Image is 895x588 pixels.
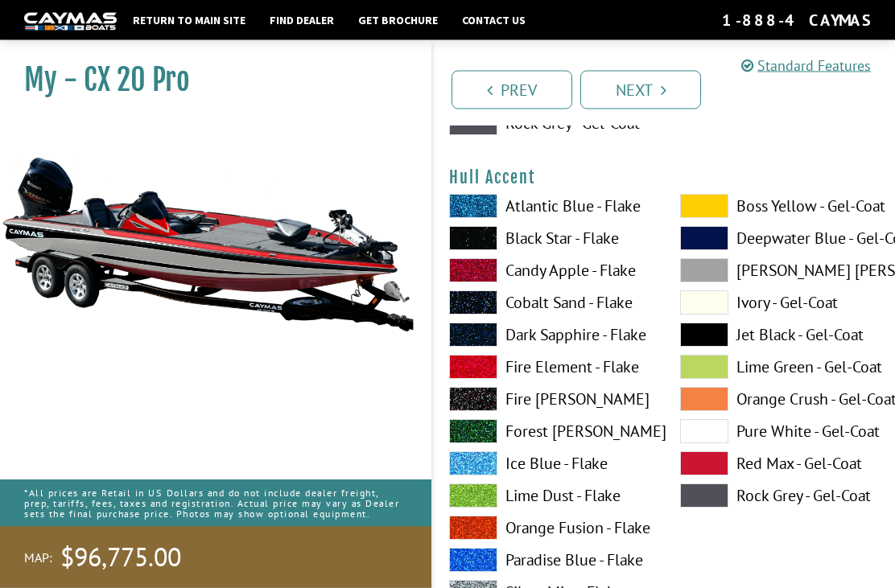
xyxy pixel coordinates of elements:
[680,356,879,380] label: Lime Green - Gel-Coat
[449,227,648,251] label: Black Star - Flake
[449,452,648,476] label: Ice Blue - Flake
[24,549,52,566] span: MAP:
[449,484,648,508] label: Lime Dust - Flake
[722,10,871,31] div: 1-888-4CAYMAS
[449,195,648,219] label: Atlantic Blue - Flake
[449,549,648,573] label: Paradise Blue - Flake
[350,10,446,31] a: Get Brochure
[125,10,254,31] a: Return to main site
[262,10,342,31] a: Find Dealer
[447,68,895,109] ul: Pagination
[24,479,407,528] p: *All prices are Retail in US Dollars and do not include dealer freight, prep, tariffs, fees, taxe...
[24,13,117,30] img: white-logo-c9c8dbefe5ff5ceceb0f0178aa75bf4bb51f6bca0971e226c86eb53dfe498488.png
[680,291,879,315] label: Ivory - Gel-Coat
[449,388,648,412] label: Fire [PERSON_NAME]
[24,62,391,98] h1: My - CX 20 Pro
[449,291,648,315] label: Cobalt Sand - Flake
[449,323,648,347] label: Dark Sapphire - Flake
[449,356,648,380] label: Fire Element - Flake
[680,195,879,219] label: Boss Yellow - Gel-Coat
[680,420,879,444] label: Pure White - Gel-Coat
[680,388,879,412] label: Orange Crush - Gel-Coat
[741,56,871,75] a: Standard Features
[449,259,648,283] label: Candy Apple - Flake
[680,452,879,476] label: Red Max - Gel-Coat
[452,71,572,109] a: Prev
[454,10,534,31] a: Contact Us
[680,323,879,347] label: Jet Black - Gel-Coat
[60,541,181,574] span: $96,775.00
[580,71,701,109] a: Next
[680,227,879,251] label: Deepwater Blue - Gel-Coat
[449,516,648,541] label: Orange Fusion - Flake
[449,420,648,444] label: Forest [PERSON_NAME]
[680,484,879,508] label: Rock Grey - Gel-Coat
[680,259,879,283] label: [PERSON_NAME] [PERSON_NAME] - Gel-Coat
[449,168,879,188] h4: Hull Accent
